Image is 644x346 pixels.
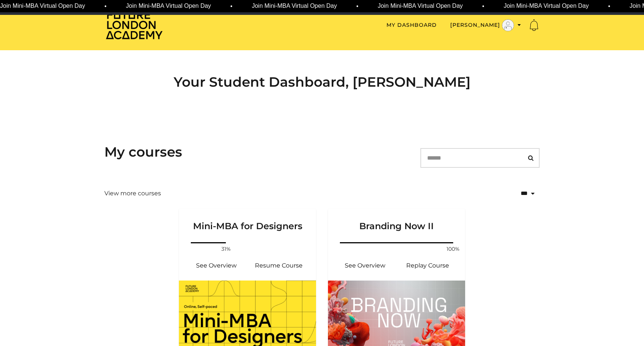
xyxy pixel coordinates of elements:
[356,2,358,11] span: •
[230,2,233,11] span: •
[179,209,316,241] a: Mini-MBA for Designers
[334,257,397,275] a: Branding Now II: See Overview
[247,257,310,275] a: Mini-MBA for Designers: Resume Course
[482,2,484,11] span: •
[104,74,540,90] h2: Your Student Dashboard, [PERSON_NAME]
[188,209,307,232] h3: Mini-MBA for Designers
[328,209,465,241] a: Branding Now II
[488,184,540,203] select: status
[104,10,164,40] img: Home Page
[104,144,182,160] h3: My courses
[185,257,247,275] a: Mini-MBA for Designers: See Overview
[444,245,462,253] span: 100%
[104,2,107,11] span: •
[397,257,459,275] a: Branding Now II: Resume Course
[217,245,235,253] span: 31%
[608,2,610,11] span: •
[450,19,521,31] button: Toggle menu
[386,21,437,29] a: My Dashboard
[104,189,161,198] a: View more courses
[337,209,456,232] h3: Branding Now II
